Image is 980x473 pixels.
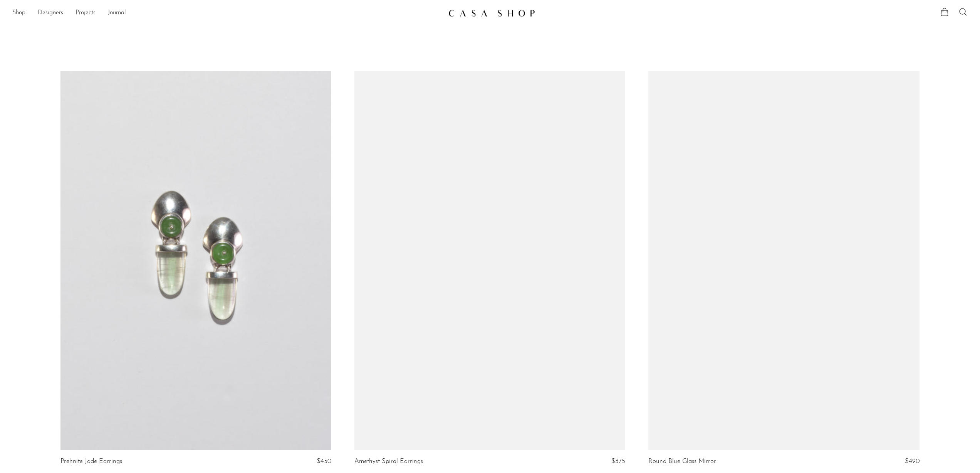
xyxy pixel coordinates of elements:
[317,458,331,465] span: $450
[905,458,920,465] span: $490
[12,8,25,18] a: Shop
[648,458,716,465] a: Round Blue Glass Mirror
[38,8,63,18] a: Designers
[354,458,423,465] a: Amethyst Spiral Earrings
[12,7,442,20] nav: Desktop navigation
[76,8,96,18] a: Projects
[12,7,442,20] ul: NEW HEADER MENU
[108,8,126,18] a: Journal
[611,458,625,465] span: $375
[60,458,122,465] a: Prehnite Jade Earrings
